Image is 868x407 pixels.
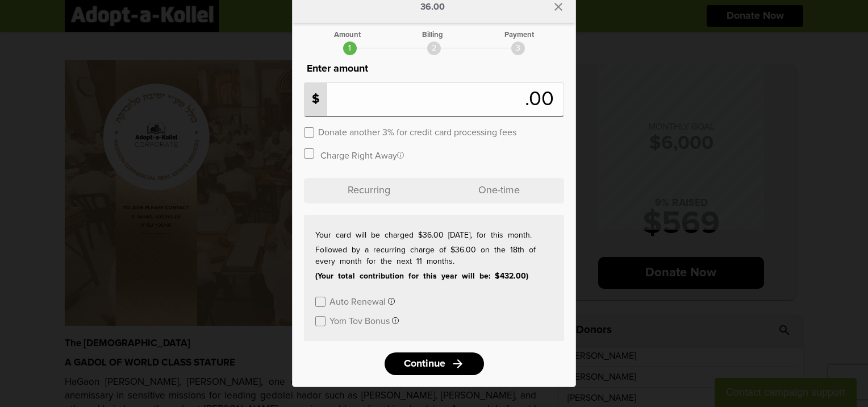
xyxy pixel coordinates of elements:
div: Amount [334,31,361,39]
button: Auto Renewal [329,296,395,306]
p: Enter amount [304,61,564,77]
p: $ [304,83,327,116]
div: 2 [427,41,441,55]
label: Donate another 3% for credit card processing fees [318,126,516,137]
button: Yom Tov Bonus [329,315,399,326]
div: Billing [422,31,443,39]
div: 1 [343,41,357,55]
p: Recurring [304,178,434,204]
p: (Your total contribution for this year will be: $432.00) [315,271,553,282]
p: Followed by a recurring charge of $36.00 on the 18th of every month for the next 11 months. [315,244,553,267]
label: Charge Right Away [320,149,404,160]
p: 36.00 [420,2,445,11]
div: 3 [511,41,525,55]
p: Your card will be charged $36.00 [DATE], for this month. [315,230,553,241]
div: Payment [504,31,534,39]
p: One-time [434,178,564,204]
span: Continue [404,359,445,369]
span: .00 [525,89,560,110]
label: Auto Renewal [329,296,386,306]
a: Continuearrow_forward [385,352,484,375]
label: Yom Tov Bonus [329,315,390,326]
i: arrow_forward [451,357,465,371]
